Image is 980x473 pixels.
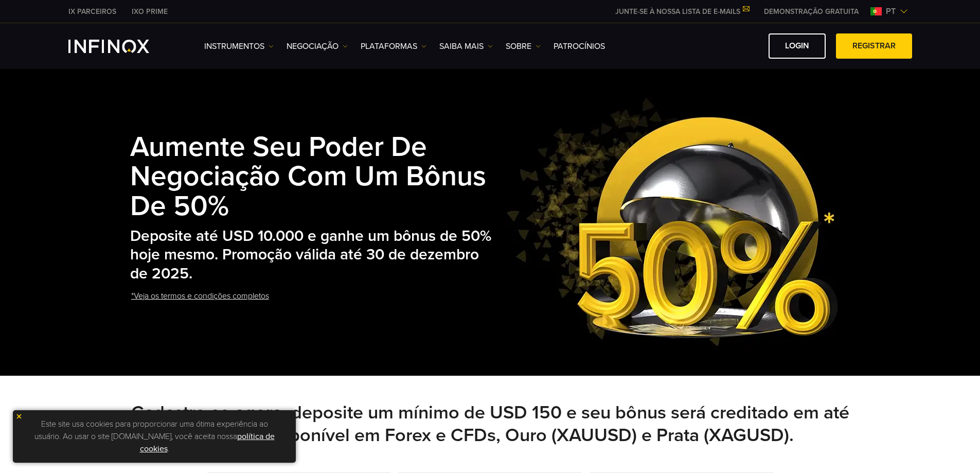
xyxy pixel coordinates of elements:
[756,6,866,17] a: INFINOX MENU
[882,5,900,17] span: pt
[361,40,426,52] a: PLATAFORMAS
[130,401,850,447] h2: Cadastre-se agora, deposite um mínimo de USD 150 e seu bônus será creditado em até 1 dia útil. Di...
[18,415,291,458] p: Este site usa cookies para proporcionar uma ótima experiência ao usuário. Ao usar o site [DOMAIN_...
[506,40,541,52] a: SOBRE
[68,40,173,53] a: INFINOX Logo
[130,130,486,224] strong: Aumente seu poder de negociação com um bônus de 50%
[130,227,496,284] h2: Deposite até USD 10.000 e ganhe um bônus de 50% hoje mesmo. Promoção válida até 30 de dezembro de...
[287,40,348,52] a: NEGOCIAÇÃO
[608,7,756,16] a: JUNTE-SE À NOSSA LISTA DE E-MAILS
[439,40,493,52] a: Saiba mais
[836,33,912,59] a: Registrar
[124,6,175,17] a: INFINOX
[130,284,270,309] a: *Veja os termos e condições completos
[204,40,274,52] a: Instrumentos
[769,33,826,59] a: Login
[15,413,23,420] img: yellow close icon
[554,40,605,52] a: Patrocínios
[61,6,124,17] a: INFINOX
